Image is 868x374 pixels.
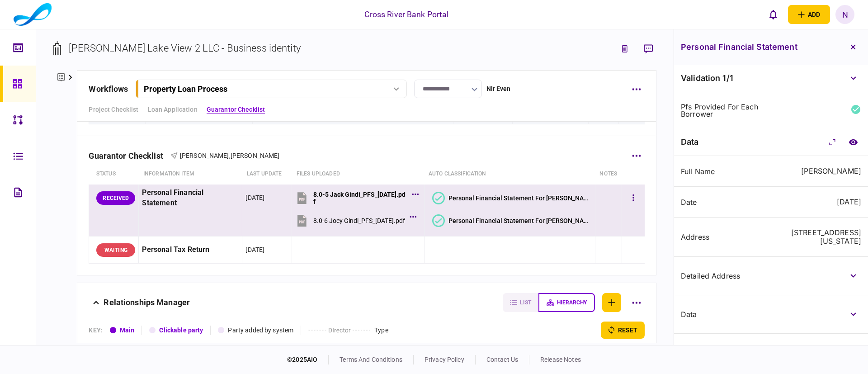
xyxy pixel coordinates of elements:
[503,293,538,312] button: list
[120,326,135,335] div: Main
[520,299,531,306] span: list
[144,84,227,94] div: Property Loan Process
[801,167,861,175] div: [PERSON_NAME]
[180,152,229,159] span: [PERSON_NAME]
[89,83,128,95] div: workflows
[425,356,464,363] a: privacy policy
[681,73,720,83] span: Validation
[424,164,595,185] th: auto classification
[540,356,581,363] a: release notes
[432,214,592,227] button: Personal Financial Statement For Joseph Gindi
[228,326,293,335] div: Party added by system
[231,152,280,159] span: [PERSON_NAME]
[139,164,242,185] th: Information item
[313,191,407,205] div: 8.0-5 Jack Gindi_PFS_11.27.2024.pdf
[136,80,407,98] button: Property Loan Process
[681,103,768,118] div: pfs provided for each borrower
[845,134,861,150] a: compare to document
[486,84,511,94] div: Nir Even
[764,5,783,24] button: open notifications list
[364,9,448,20] div: Cross River Bank Portal
[448,194,592,202] div: Personal Financial Statement For Jack Gindi
[837,198,861,206] div: [DATE]
[96,243,135,257] div: WAITING
[245,193,264,202] div: [DATE]
[824,134,840,150] button: Collapse/Expand All
[617,41,633,57] button: link to underwriting page
[242,164,292,185] th: last update
[207,105,265,114] a: Guarantor Checklist
[595,164,622,185] th: notes
[142,188,239,208] div: Personal Financial Statement
[448,217,592,224] div: Personal Financial Statement For Joseph Gindi
[295,188,416,208] button: 8.0-5 Jack Gindi_PFS_11.27.2024.pdf
[142,240,239,260] div: Personal Tax Return
[89,105,138,114] a: Project Checklist
[69,41,300,56] div: [PERSON_NAME] Lake View 2 LLC - Business identity
[374,326,388,335] div: Type
[601,322,645,339] button: reset
[486,356,518,363] a: contact us
[295,210,414,231] button: 8.0-6 Joey Gindi_PFS_11.27.2024.pdf
[313,217,405,224] div: 8.0-6 Joey Gindi_PFS_11.27.2024.pdf
[292,164,424,185] th: Files uploaded
[96,191,135,205] div: RECEIVED
[681,233,768,241] div: Address
[89,164,139,185] th: status
[681,311,768,318] div: data
[229,152,231,159] span: ,
[722,73,733,83] span: 1 / 1
[681,43,797,51] h3: Personal Financial Statement
[557,299,587,306] span: hierarchy
[89,151,170,161] div: Guarantor Checklist
[538,293,595,312] button: hierarchy
[148,105,198,114] a: Loan Application
[287,355,329,365] div: © 2025 AIO
[681,168,768,175] div: Full Name
[681,137,699,147] div: data
[159,326,203,335] div: Clickable party
[835,5,854,24] button: N
[432,192,592,204] button: Personal Financial Statement For Jack Gindi
[14,3,52,26] img: client company logo
[681,199,768,206] div: Date
[245,245,264,254] div: [DATE]
[775,228,862,246] div: [STREET_ADDRESS][US_STATE]
[681,272,768,279] div: detailed address
[104,293,190,312] div: Relationships Manager
[788,5,830,24] button: open adding identity options
[89,326,103,335] div: KEY :
[340,356,402,363] a: terms and conditions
